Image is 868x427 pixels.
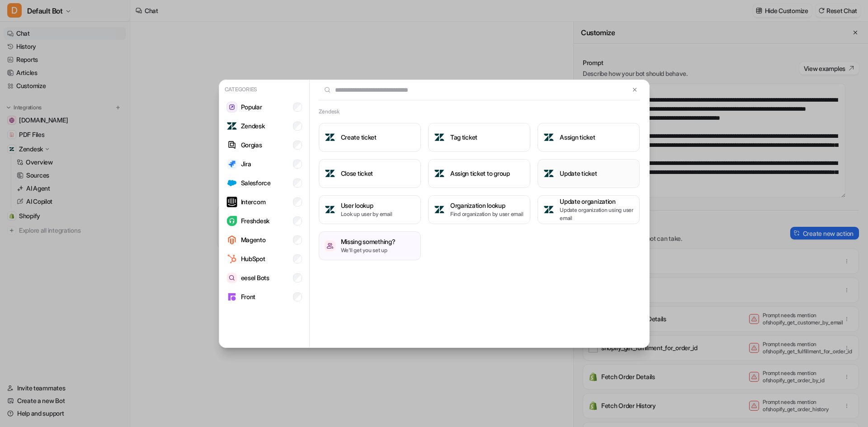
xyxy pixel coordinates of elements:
button: Assign ticketAssign ticket [538,123,640,152]
button: Tag ticketTag ticket [428,123,530,152]
p: Jira [241,159,251,169]
button: Create ticketCreate ticket [319,123,421,152]
img: Tag ticket [434,132,445,143]
p: Find organization by user email [450,210,524,218]
img: Create ticket [325,132,335,143]
p: Update organization using user email [560,206,634,222]
h3: Missing something? [341,237,396,246]
button: Update organizationUpdate organizationUpdate organization using user email [538,195,640,224]
h3: User lookup [341,201,392,210]
img: Update organization [543,204,554,215]
h3: Tag ticket [450,132,477,142]
h3: Assign ticket to group [450,169,510,178]
p: HubSpot [241,254,265,263]
h3: Update ticket [560,169,597,178]
h3: Create ticket [341,132,377,142]
p: eesel Bots [241,273,269,282]
img: /missing-something [325,240,335,251]
p: Salesforce [241,178,271,188]
img: Update ticket [543,168,554,179]
p: Magento [241,235,266,244]
button: Update ticketUpdate ticket [538,159,640,188]
p: Zendesk [241,121,265,131]
p: Popular [241,102,262,112]
p: Front [241,292,256,301]
img: Assign ticket to group [434,168,445,179]
button: Close ticketClose ticket [319,159,421,188]
button: User lookupUser lookupLook up user by email [319,195,421,224]
img: Assign ticket [543,132,554,143]
button: Organization lookupOrganization lookupFind organization by user email [428,195,530,224]
p: We'll get you set up [341,246,396,254]
img: User lookup [325,204,335,215]
button: Assign ticket to groupAssign ticket to group [428,159,530,188]
p: Intercom [241,197,266,206]
h3: Assign ticket [560,132,595,142]
img: Organization lookup [434,204,445,215]
h3: Organization lookup [450,201,524,210]
p: Categories [223,84,306,95]
button: /missing-somethingMissing something?We'll get you set up [319,231,421,260]
img: Close ticket [325,168,335,179]
h3: Close ticket [341,169,373,178]
p: Freshdesk [241,216,269,225]
p: Look up user by email [341,210,392,218]
h2: Zendesk [319,108,340,116]
p: Gorgias [241,140,262,150]
h3: Update organization [560,197,634,206]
